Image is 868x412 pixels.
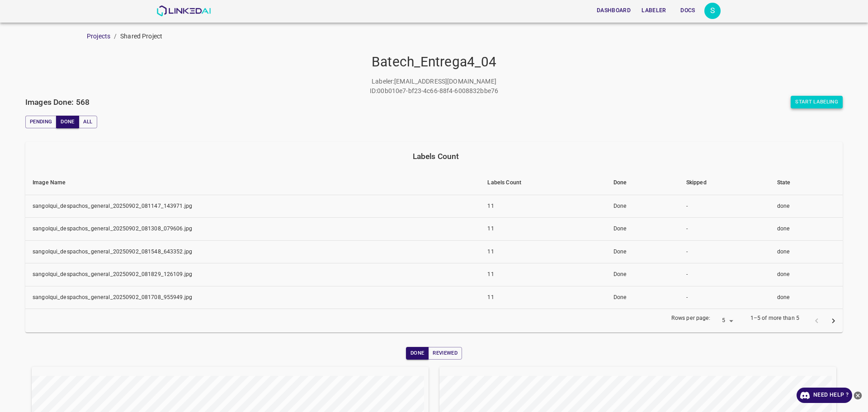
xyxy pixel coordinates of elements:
a: Docs [672,1,704,20]
th: State [770,171,843,195]
td: done [770,218,843,241]
p: 1–5 of more than 5 [750,314,799,323]
td: done [770,286,843,309]
a: Dashboard [591,1,636,20]
td: Done [606,286,679,309]
td: 11 [480,263,606,286]
button: Dashboard [593,3,634,18]
button: Done [406,347,429,360]
p: 00b010e7-bf23-4c66-88f4-6008832bbe76 [377,86,498,96]
button: next page [825,313,842,329]
td: sangolqui_despachos_general_20250902_081548_643352.jpg [25,240,480,263]
button: close-help [852,388,863,403]
td: - [679,218,770,241]
td: - [679,195,770,218]
p: Rows per page: [671,314,711,323]
button: All [79,116,97,128]
td: Done [606,240,679,263]
div: Labels Count [33,150,839,163]
button: Open settings [704,3,721,19]
td: Done [606,195,679,218]
div: 5 [714,315,736,327]
button: Start Labeling [791,96,843,108]
td: - [679,286,770,309]
button: Done [56,116,79,128]
div: S [704,3,721,19]
th: Skipped [679,171,770,195]
li: / [114,32,117,41]
td: - [679,240,770,263]
p: Labeler : [372,77,394,86]
button: Pending [25,116,57,128]
p: [EMAIL_ADDRESS][DOMAIN_NAME] [394,77,496,86]
nav: breadcrumb [87,32,868,41]
td: sangolqui_despachos_general_20250902_081708_955949.jpg [25,286,480,309]
th: Image Name [25,171,480,195]
p: Shared Project [120,32,162,41]
td: 11 [480,195,606,218]
td: Done [606,218,679,241]
th: Done [606,171,679,195]
a: Need Help ? [797,388,852,403]
a: Projects [87,33,110,40]
td: 11 [480,240,606,263]
th: Labels Count [480,171,606,195]
h6: Images Done: 568 [25,96,90,108]
h4: Batech_Entrega4_04 [25,54,843,70]
td: sangolqui_despachos_general_20250902_081147_143971.jpg [25,195,480,218]
td: - [679,263,770,286]
td: done [770,195,843,218]
td: done [770,240,843,263]
td: done [770,263,843,286]
td: Done [606,263,679,286]
td: sangolqui_despachos_general_20250902_081829_126109.jpg [25,263,480,286]
td: 11 [480,286,606,309]
td: sangolqui_despachos_general_20250902_081308_079606.jpg [25,218,480,241]
button: Reviewed [428,347,462,360]
td: 11 [480,218,606,241]
button: Docs [674,3,703,18]
a: Labeler [636,1,671,20]
p: ID : [370,86,377,96]
img: LinkedAI [156,5,211,16]
button: Labeler [638,3,670,18]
